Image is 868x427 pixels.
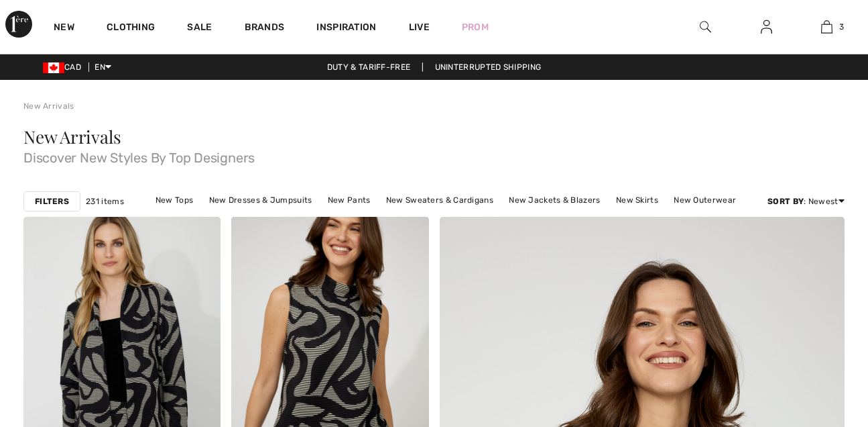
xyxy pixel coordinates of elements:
a: Sign In [750,19,783,36]
span: Inspiration [316,21,376,36]
a: New Skirts [609,191,665,209]
a: Brands [245,21,285,36]
span: 3 [839,21,844,33]
a: New Dresses & Jumpsuits [202,191,319,209]
a: New Tops [149,191,200,209]
span: CAD [43,62,86,72]
a: New Sweaters & Cardigans [379,191,500,209]
img: My Info [761,19,772,35]
a: Live [409,20,430,34]
span: EN [95,62,111,72]
a: New [54,21,74,36]
span: 231 items [86,195,124,207]
strong: Sort By [767,197,804,206]
a: New Outerwear [667,191,743,209]
img: 1ère Avenue [5,11,32,38]
span: Discover New Styles By Top Designers [23,146,845,164]
span: New Arrivals [23,125,121,148]
strong: Filters [35,195,69,207]
a: New Pants [321,191,377,209]
img: search the website [700,19,711,35]
a: Prom [462,20,489,34]
img: Canadian Dollar [43,62,64,73]
a: Clothing [107,21,155,36]
a: New Jackets & Blazers [502,191,607,209]
a: New Arrivals [23,101,74,111]
a: 3 [797,19,857,35]
div: : Newest [767,195,845,207]
img: My Bag [821,19,832,35]
a: Sale [187,21,212,36]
